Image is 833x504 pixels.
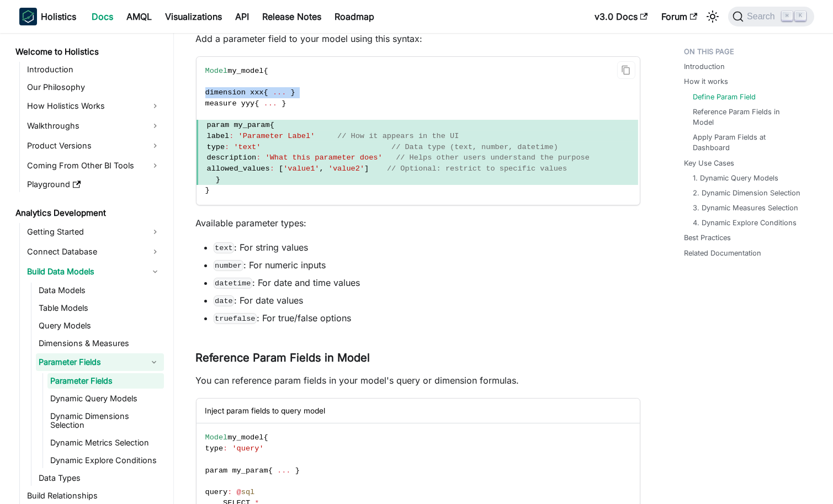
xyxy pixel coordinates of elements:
[36,300,164,316] a: Table Models
[617,61,635,79] button: Copy code to clipboard
[693,107,803,128] a: Reference Param Fields in Model
[328,8,381,25] a: Roadmap
[36,318,164,333] a: Query Models
[693,92,756,102] a: Define Param Field
[254,99,259,108] span: {
[207,153,257,162] span: description
[24,177,164,192] a: Playground
[337,132,459,140] span: // How it appears in the UI
[227,433,263,442] span: my_model
[391,143,558,151] span: // Data type (text, number, datetime)
[693,203,799,213] a: 3. Dynamic Measures Selection
[282,99,286,108] span: }
[387,165,567,173] span: // Optional: restrict to specific values
[47,373,164,389] a: Parameter Fields
[205,466,268,475] span: param my_param
[227,488,232,496] span: :
[207,121,270,129] span: param my_param
[291,88,295,97] span: }
[207,143,225,151] span: type
[214,295,235,306] code: date
[685,61,725,72] a: Introduction
[685,158,735,168] a: Key Use Cases
[237,488,241,496] span: @
[238,132,315,140] span: 'Parameter Label'
[205,488,228,496] span: query
[24,137,164,155] a: Product Versions
[795,11,806,21] kbd: K
[685,76,729,87] a: How it works
[264,99,277,108] span: ...
[320,165,324,173] span: ,
[13,205,164,221] a: Analytics Development
[396,153,590,162] span: // Helps other users understand the purpose
[205,444,224,453] span: type
[655,8,704,25] a: Forum
[24,243,164,261] a: Connect Database
[283,165,319,173] span: 'value1'
[24,488,164,503] a: Build Relationships
[273,88,286,97] span: ...
[279,165,283,173] span: [
[214,313,257,324] code: truefalse
[704,8,721,25] button: Switch between dark and light mode (currently light mode)
[270,121,274,129] span: {
[685,248,762,258] a: Related Documentation
[266,153,383,162] span: 'What this parameter does'
[693,132,803,153] a: Apply Param Fields at Dashboard
[86,8,120,25] a: Docs
[693,188,801,198] a: 2. Dynamic Dimension Selection
[159,8,229,25] a: Visualizations
[744,12,782,22] span: Search
[24,97,164,115] a: How Holistics Works
[364,165,369,173] span: ]
[196,374,640,387] p: You can reference param fields in your model's query or dimension formulas.
[214,242,235,253] code: text
[214,294,640,307] li: : For date values
[205,99,255,108] span: measure yyy
[241,488,254,496] span: sql
[205,67,228,75] span: Model
[205,88,264,97] span: dimension xxx
[782,11,793,21] kbd: ⌘
[328,165,364,173] span: 'value2'
[24,79,164,95] a: Our Philosophy
[144,353,164,371] button: Collapse sidebar category 'Parameter Fields'
[205,433,228,442] span: Model
[234,143,261,151] span: 'text'
[227,67,263,75] span: my_model
[693,217,797,228] a: 4. Dynamic Explore Conditions
[196,216,640,230] p: Available parameter types:
[295,466,300,475] span: }
[24,223,164,241] a: Getting Started
[207,165,270,173] span: allowed_values
[264,88,268,97] span: {
[36,353,144,371] a: Parameter Fields
[256,8,328,25] a: Release Notes
[268,466,273,475] span: {
[47,435,164,450] a: Dynamic Metrics Selection
[24,157,164,174] a: Coming From Other BI Tools
[277,466,290,475] span: ...
[216,176,220,184] span: }
[229,8,256,25] a: API
[13,44,164,60] a: Welcome to Holistics
[205,186,210,194] span: }
[47,453,164,468] a: Dynamic Explore Conditions
[41,10,77,23] b: Holistics
[24,62,164,77] a: Introduction
[214,260,243,271] code: number
[214,258,640,272] li: : For numeric inputs
[588,8,655,25] a: v3.0 Docs
[36,283,164,298] a: Data Models
[197,399,640,423] div: Inject param fields to query model
[47,391,164,406] a: Dynamic Query Models
[256,153,261,162] span: :
[19,8,37,25] img: Holistics
[24,117,164,135] a: Walkthroughs
[264,67,268,75] span: {
[36,470,164,486] a: Data Types
[214,278,252,289] code: datetime
[120,8,159,25] a: AMQL
[728,7,814,26] button: Search (Command+K)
